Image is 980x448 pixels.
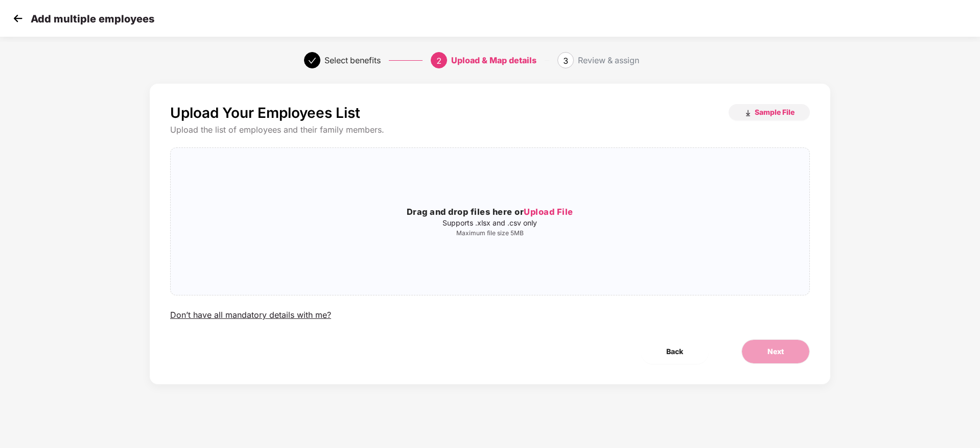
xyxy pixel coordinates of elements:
div: Upload the list of employees and their family members. [170,125,810,135]
h3: Drag and drop files here or [171,206,809,219]
button: Back [641,339,709,364]
span: Upload File [524,207,573,217]
div: Don’t have all mandatory details with me? [170,310,331,320]
button: Sample File [729,104,810,120]
p: Maximum file size 5MB [171,229,809,237]
span: 3 [563,56,568,66]
p: Add multiple employees [31,13,154,25]
span: 2 [436,56,441,66]
p: Supports .xlsx and .csv only [171,219,809,227]
button: Next [741,339,810,364]
div: Select benefits [324,52,381,68]
p: Upload Your Employees List [170,104,360,121]
img: svg+xml;base64,PHN2ZyB4bWxucz0iaHR0cDovL3d3dy53My5vcmcvMjAwMC9zdmciIHdpZHRoPSIzMCIgaGVpZ2h0PSIzMC... [10,11,26,26]
span: Drag and drop files here orUpload FileSupports .xlsx and .csv onlyMaximum file size 5MB [171,148,809,295]
span: Back [666,346,683,357]
span: Sample File [755,107,795,117]
span: check [308,57,316,65]
div: Upload & Map details [451,52,536,68]
img: download_icon [744,109,752,117]
div: Review & assign [578,52,639,68]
